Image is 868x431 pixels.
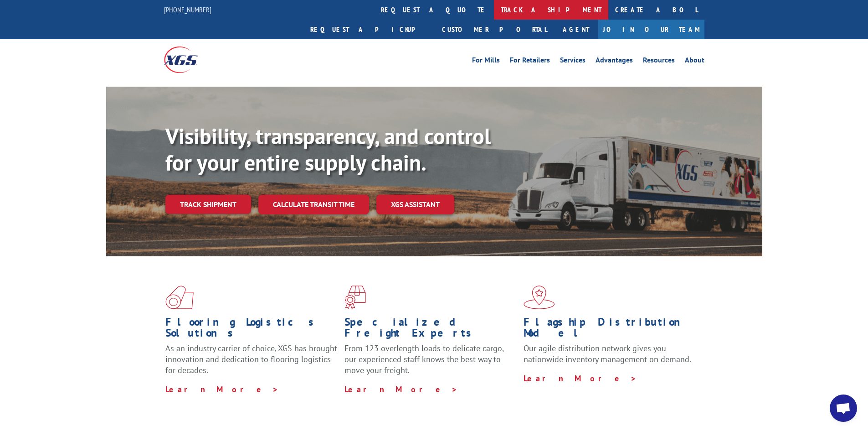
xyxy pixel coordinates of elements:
[472,57,500,67] a: For Mills
[685,57,704,67] a: About
[303,20,435,39] a: Request a pickup
[524,286,555,309] img: xgs-icon-flagship-distribution-model-red
[164,5,211,14] a: [PHONE_NUMBER]
[165,195,251,214] a: Track shipment
[554,20,598,39] a: Agent
[830,395,857,422] a: Open chat
[165,122,491,177] b: Visibility, transparency, and control for your entire supply chain.
[524,373,637,384] a: Learn More >
[643,57,675,67] a: Resources
[344,343,517,384] p: From 123 overlength loads to delicate cargo, our experienced staff knows the best way to move you...
[524,343,691,364] span: Our agile distribution network gives you nationwide inventory management on demand.
[376,195,454,214] a: XGS ASSISTANT
[344,286,366,309] img: xgs-icon-focused-on-flooring-red
[598,20,704,39] a: Join Our Team
[165,343,337,375] span: As an industry carrier of choice, XGS has brought innovation and dedication to flooring logistics...
[165,286,194,309] img: xgs-icon-total-supply-chain-intelligence-red
[344,384,458,395] a: Learn More >
[165,384,279,395] a: Learn More >
[524,317,696,343] h1: Flagship Distribution Model
[510,57,550,67] a: For Retailers
[258,195,369,214] a: Calculate transit time
[596,57,633,67] a: Advantages
[165,317,338,343] h1: Flooring Logistics Solutions
[344,317,517,343] h1: Specialized Freight Experts
[435,20,554,39] a: Customer Portal
[560,57,586,67] a: Services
